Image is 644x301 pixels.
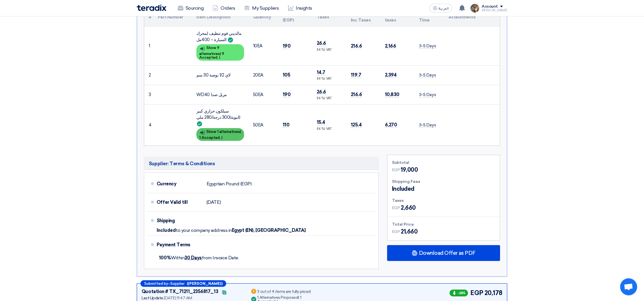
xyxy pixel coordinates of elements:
span: 50 [253,122,258,128]
div: Total Price [392,221,495,227]
div: Subtotal [392,160,495,166]
span: 216.6 [351,92,362,97]
span: 2,394 [385,72,397,78]
b: ([PERSON_NAME]) [187,282,223,285]
span: 110 [283,122,290,128]
div: Egyptian Pound (EGP) [207,179,251,189]
span: 9 Accepted, [199,52,224,60]
span: 3-5 Days [419,43,436,49]
div: Show 1 alternatives [196,128,244,141]
span: 2,660 [401,204,416,212]
td: EA [249,65,278,85]
a: Sourcing [173,2,208,14]
div: Currency [157,177,202,191]
u: 30 Days [184,255,202,260]
div: Open chat [620,278,637,295]
span: Within from Invoice Date. [159,255,239,260]
a: Orders [208,2,240,14]
span: 3-5 Days [419,92,436,97]
th: Total Inc. taxes [380,7,414,27]
span: Included [392,185,414,193]
span: 20,178 [484,288,502,298]
span: 3-5 Days [419,73,436,78]
div: Account [482,4,498,9]
th: Unit Price (EGP) [278,7,312,27]
span: ) [219,55,220,60]
span: Submitted by [144,282,168,285]
span: Included [157,228,176,233]
td: 4 [144,104,153,145]
div: (14 %) VAT [317,127,342,132]
img: Teradix logo [137,5,166,11]
span: 2,166 [385,43,396,49]
span: 125.4 [351,122,362,128]
td: 3 [144,85,153,104]
th: Unit Price Inc. Taxes [346,7,380,27]
span: 1 Accepted, [199,135,221,140]
span: ) [221,135,223,140]
span: 3-5 Days [419,122,436,128]
div: Taxes [392,198,495,204]
span: 190 [283,43,291,49]
span: EGP [470,288,483,298]
span: [DATE] 11:47 AM [164,296,192,300]
div: (14 %) VAT [317,48,342,52]
span: -285 [450,290,468,296]
span: to your company address in [176,228,232,233]
td: 1 [144,27,153,65]
div: لاي 1/2 بوصة 30 سم [196,72,244,79]
span: 6,270 [385,122,397,128]
span: 26.6 [317,89,326,95]
div: (14 %) VAT [317,77,342,81]
span: [DATE] [207,200,221,205]
span: EGP [392,229,400,235]
div: Quotation # TX_71211_2356817_13 [142,288,218,295]
div: مالديني فوم تنظيف لمحرك السيارة – 400مل [196,30,244,43]
div: سيلكون حراري كبير (انبوبة)300 درجة/280 ملي [196,108,244,127]
button: العربية [429,4,452,13]
strong: 100% [159,255,171,260]
span: Download Offer as PDF [419,251,475,256]
div: Payment Terms [157,238,369,252]
span: Supplier [170,282,184,285]
span: العربية [439,7,449,10]
th: Part Number [153,7,192,27]
td: 2 [144,65,153,85]
td: EA [249,104,278,145]
span: 50 [253,92,258,97]
span: Last Update [142,296,163,300]
span: 19,000 [401,166,418,174]
span: ( [240,130,241,134]
span: 10 [253,43,257,48]
th: Attachments [444,7,500,27]
span: 119.7 [351,72,361,78]
div: – [140,280,226,287]
span: 216.6 [351,43,362,49]
div: WD40 مزيل صدا [196,92,244,98]
span: 21,660 [401,227,418,236]
span: 105 [283,72,290,78]
th: Item Description [192,7,249,27]
a: Insights [284,2,317,14]
th: Quantity [249,7,278,27]
h5: Supplier: Terms & Conditions [144,157,379,170]
div: Shipping Fees [392,179,495,185]
th: Delivery Time [414,7,444,27]
td: EA [249,27,278,65]
th: Taxes [312,7,346,27]
span: Egypt (EN), [GEOGRAPHIC_DATA] [232,228,306,233]
span: 190 [283,92,291,97]
div: Shipping [157,214,202,228]
span: ( [298,295,299,300]
div: 3 out of 4 items are fully priced [257,290,311,294]
span: 26.6 [317,40,326,46]
span: 20 [253,73,258,78]
span: 15.4 [317,119,325,125]
div: Show 9 alternatives [196,44,244,61]
div: [PERSON_NAME] [482,9,507,12]
span: 10,830 [385,92,399,97]
span: 14.7 [317,69,325,75]
span: EGP [392,167,400,173]
td: EA [249,85,278,104]
th: # [144,7,153,27]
